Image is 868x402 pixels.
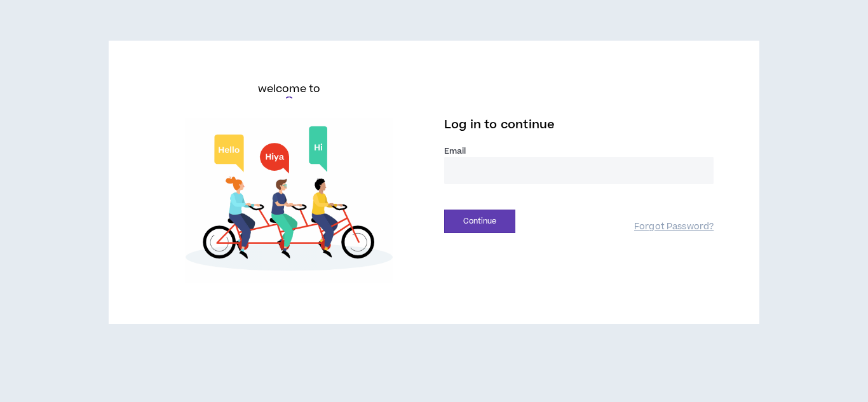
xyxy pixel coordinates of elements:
[444,145,714,157] label: Email
[258,81,321,97] h6: welcome to
[154,118,424,283] img: Welcome to Wripple
[444,210,515,233] button: Continue
[634,221,714,233] a: Forgot Password?
[444,117,555,133] span: Log in to continue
